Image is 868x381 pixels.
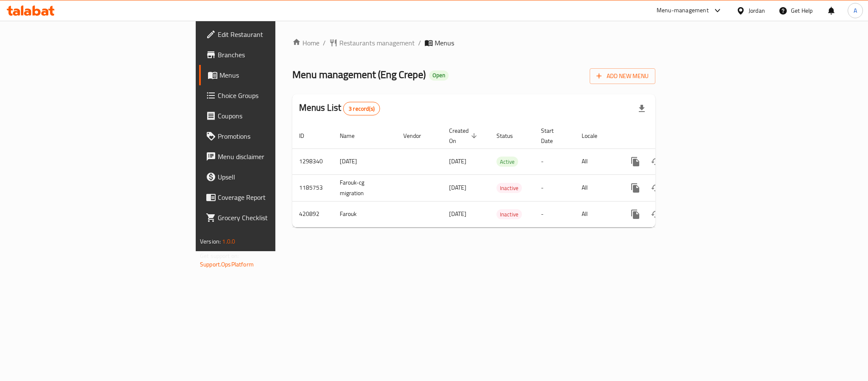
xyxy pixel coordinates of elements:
span: Menu disclaimer [218,151,334,162]
button: more [625,204,646,224]
span: Name [340,131,366,141]
h2: Menus List [299,101,380,115]
span: Menu management ( Eng Crepe ) [292,65,426,84]
a: Menu disclaimer [199,146,341,167]
span: Restaurants management [339,38,415,48]
a: Upsell [199,167,341,187]
div: Jordan [749,6,765,15]
td: All [575,148,618,174]
span: Menus [219,70,334,80]
a: Grocery Checklist [199,207,341,228]
button: Change Status [646,178,666,198]
a: Promotions [199,126,341,146]
div: Open [429,70,449,81]
a: Menus [199,65,341,85]
div: Total records count [343,102,380,115]
td: All [575,201,618,227]
button: Change Status [646,151,666,172]
td: Farouk-cg migration [333,174,397,201]
span: Menus [435,38,454,48]
span: [DATE] [449,208,466,219]
a: Branches [199,45,341,65]
span: Status [496,131,524,141]
div: Inactive [496,183,522,193]
span: [DATE] [449,182,466,193]
th: Actions [618,123,713,149]
span: Inactive [496,210,522,219]
a: Restaurants management [329,38,415,48]
nav: breadcrumb [292,38,655,48]
td: Farouk [333,201,397,227]
span: 3 record(s) [344,105,380,113]
div: Active [496,157,518,167]
span: Add New Menu [596,71,649,81]
a: Coupons [199,106,341,126]
span: Locale [582,131,608,141]
span: Coupons [218,111,334,121]
span: Grocery Checklist [218,213,334,223]
table: enhanced table [292,123,713,227]
span: Get support on: [200,250,239,261]
a: Edit Restaurant [199,24,341,45]
span: Active [496,157,518,167]
span: 1.0.0 [222,236,235,247]
span: [DATE] [449,156,466,167]
button: more [625,178,646,198]
td: - [534,174,575,201]
span: A [854,6,857,15]
span: Coverage Report [218,192,334,202]
div: Menu-management [657,6,709,16]
td: All [575,174,618,201]
td: - [534,201,575,227]
div: Inactive [496,209,522,219]
button: more [625,151,646,172]
li: / [418,38,421,48]
span: ID [299,131,315,141]
span: Branches [218,50,334,60]
span: Vendor [403,131,432,141]
span: Start Date [541,126,565,146]
span: Promotions [218,131,334,141]
span: Created On [449,126,480,146]
button: Add New Menu [590,68,655,84]
span: Open [429,72,449,79]
div: Export file [632,98,652,119]
span: Inactive [496,183,522,193]
td: - [534,148,575,174]
a: Choice Groups [199,85,341,106]
button: Change Status [646,204,666,224]
td: [DATE] [333,148,397,174]
span: Edit Restaurant [218,29,334,39]
a: Coverage Report [199,187,341,207]
span: Version: [200,236,221,247]
a: Support.OpsPlatform [200,259,254,270]
span: Upsell [218,172,334,182]
span: Choice Groups [218,90,334,101]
